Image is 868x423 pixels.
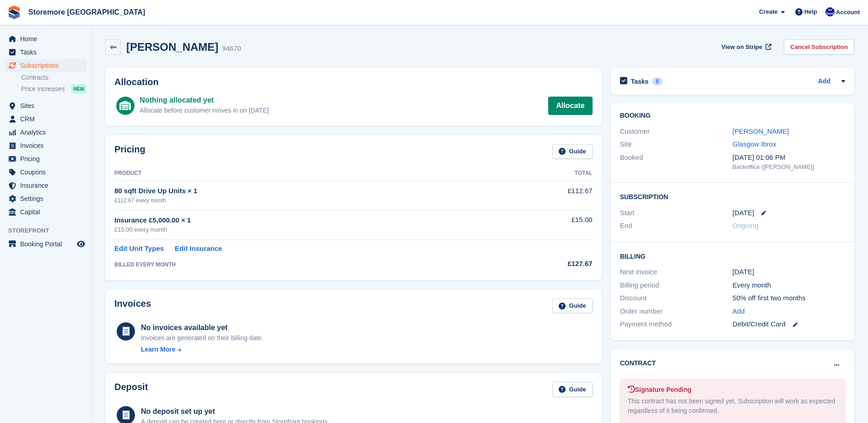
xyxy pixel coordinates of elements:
[20,33,75,45] span: Home
[75,239,86,249] a: Preview store
[20,99,75,112] span: Sites
[503,166,593,181] th: Total
[20,206,75,218] span: Capital
[722,43,762,52] span: View on Stripe
[114,144,146,159] h2: Pricing
[620,221,733,231] div: End
[759,7,777,16] span: Create
[733,163,845,172] div: Backoffice ([PERSON_NAME])
[5,46,86,59] a: menu
[20,179,75,192] span: Insurance
[114,77,593,87] h2: Allocation
[503,259,593,269] div: £127.67
[114,244,164,254] a: Edit Unit Types
[825,7,835,16] img: Angela
[222,43,241,54] div: 94670
[5,206,86,218] a: menu
[20,192,75,205] span: Settings
[5,152,86,165] a: menu
[114,196,503,205] div: £112.67 every month
[733,319,845,330] div: Debit/Credit Card
[620,208,733,218] div: Start
[733,306,745,317] a: Add
[784,39,854,54] a: Cancel Subscription
[628,396,837,416] div: This contract has not been signed yet. Subscription will work as expected regardless of it being ...
[620,306,733,317] div: Order number
[141,333,264,343] div: Invoices are generated on their billing date.
[114,225,503,234] div: £15.00 every month
[631,77,649,86] h2: Tasks
[548,97,592,115] a: Allocate
[5,139,86,152] a: menu
[718,39,773,54] a: View on Stripe
[733,267,845,277] div: [DATE]
[8,226,91,235] span: Storefront
[7,5,21,19] img: stora-icon-8386f47178a22dfd0bd8f6a31ec36ba5ce8667c1dd55bd0f319d3a0aa187defe.svg
[20,46,75,59] span: Tasks
[620,293,733,304] div: Discount
[733,127,789,135] a: [PERSON_NAME]
[804,7,817,16] span: Help
[620,139,733,150] div: Site
[71,84,86,93] div: NEW
[733,222,759,229] span: Ongoing
[20,126,75,139] span: Analytics
[620,152,733,172] div: Booked
[620,251,845,260] h2: Billing
[620,319,733,330] div: Payment method
[21,85,65,93] span: Price increases
[733,140,776,148] a: Glasgow Ibrox
[552,298,593,314] a: Guide
[733,208,754,218] time: 2025-08-27 23:00:00 UTC
[21,84,86,94] a: Price increases NEW
[620,192,845,201] h2: Subscription
[126,41,218,53] h2: [PERSON_NAME]
[733,152,845,163] div: [DATE] 01:06 PM
[620,280,733,291] div: Billing period
[20,139,75,152] span: Invoices
[114,298,151,314] h2: Invoices
[620,267,733,277] div: Next invoice
[140,95,269,106] div: Nothing allocated yet
[141,345,175,354] div: Learn More
[20,166,75,179] span: Coupons
[141,345,264,354] a: Learn More
[503,181,593,210] td: £112.67
[733,293,845,304] div: 50% off first two months
[5,238,86,250] a: menu
[114,382,148,397] h2: Deposit
[552,382,593,397] a: Guide
[5,179,86,192] a: menu
[140,106,269,115] div: Allocate before customer moves in on [DATE]
[20,59,75,72] span: Subscriptions
[620,358,656,368] h2: Contract
[503,210,593,239] td: £15.00
[552,144,593,159] a: Guide
[5,192,86,205] a: menu
[5,33,86,45] a: menu
[5,59,86,72] a: menu
[620,112,845,119] h2: Booking
[818,76,830,87] a: Add
[5,99,86,112] a: menu
[25,5,149,20] a: Storemore [GEOGRAPHIC_DATA]
[20,152,75,165] span: Pricing
[114,260,503,269] div: BILLED EVERY MONTH
[5,113,86,125] a: menu
[114,186,503,196] div: 80 sqft Drive Up Units × 1
[628,385,837,395] div: Signature Pending
[5,166,86,179] a: menu
[141,406,329,417] div: No deposit set up yet
[733,280,845,291] div: Every month
[20,113,75,125] span: CRM
[836,8,860,17] span: Account
[5,126,86,139] a: menu
[114,166,503,181] th: Product
[652,77,663,86] div: 0
[114,215,503,226] div: Insurance £5,000.00 × 1
[175,244,222,254] a: Edit Insurance
[141,322,264,333] div: No invoices available yet
[620,126,733,137] div: Customer
[20,238,75,250] span: Booking Portal
[21,73,86,82] a: Contracts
